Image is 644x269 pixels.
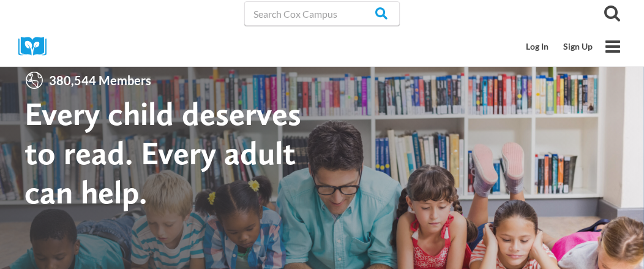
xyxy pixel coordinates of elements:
img: Cox Campus [18,37,55,56]
input: Search Cox Campus [244,1,400,26]
strong: Every child deserves to read. Every adult can help. [24,94,301,211]
a: Log In [519,35,556,58]
button: Open menu [600,34,626,59]
span: 380,544 Members [44,70,156,90]
a: Sign Up [556,35,600,58]
nav: Secondary Mobile Navigation [519,35,600,58]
